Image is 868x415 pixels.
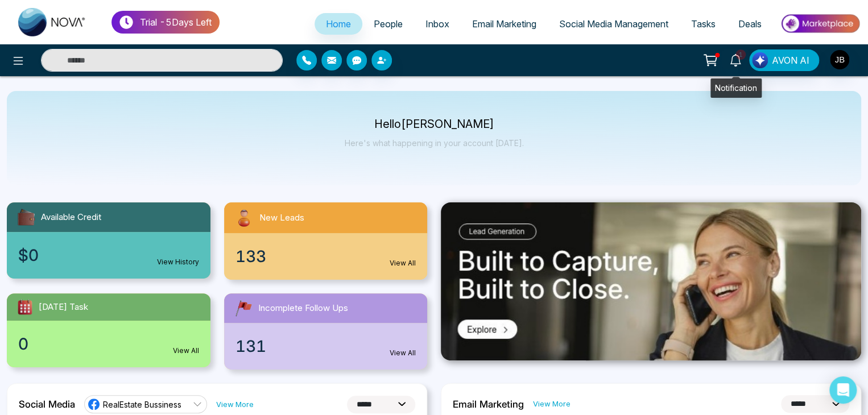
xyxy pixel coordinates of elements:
[345,119,524,129] p: Hello [PERSON_NAME]
[779,11,861,36] img: Market-place.gif
[235,334,266,358] span: 131
[472,18,536,30] span: Email Marketing
[345,138,524,148] p: Here's what happening in your account [DATE].
[691,18,716,30] span: Tasks
[217,202,435,280] a: New Leads133View All
[559,18,668,30] span: Social Media Management
[18,332,28,356] span: 0
[41,211,101,224] span: Available Credit
[749,49,819,71] button: AVON AI
[235,244,266,268] span: 133
[727,13,773,35] a: Deals
[461,13,548,35] a: Email Marketing
[16,298,34,316] img: todayTask.svg
[18,243,39,267] span: $0
[772,53,809,67] span: AVON AI
[425,18,449,30] span: Inbox
[233,207,255,229] img: newLeads.svg
[216,399,254,410] a: View More
[217,293,435,370] a: Incomplete Follow Ups131View All
[830,50,849,69] img: User Avatar
[258,302,348,315] span: Incomplete Follow Ups
[829,376,857,404] div: Open Intercom Messenger
[362,13,414,35] a: People
[18,8,86,36] img: Nova CRM Logo
[326,18,351,30] span: Home
[103,399,181,410] span: RealEstate Bussiness
[710,78,762,98] div: Notification
[680,13,727,35] a: Tasks
[39,301,88,314] span: [DATE] Task
[390,348,416,358] a: View All
[140,15,212,29] p: Trial - 5 Days Left
[752,52,768,68] img: Lead Flow
[374,18,403,30] span: People
[233,298,254,318] img: followUps.svg
[548,13,680,35] a: Social Media Management
[315,13,362,35] a: Home
[453,399,524,410] h2: Email Marketing
[414,13,461,35] a: Inbox
[722,49,749,69] a: 1
[19,399,75,410] h2: Social Media
[441,202,861,360] img: .
[259,211,304,225] span: New Leads
[390,258,416,268] a: View All
[738,18,762,30] span: Deals
[533,399,571,409] a: View More
[157,257,199,267] a: View History
[735,49,746,60] span: 1
[16,207,36,227] img: availableCredit.svg
[173,346,199,356] a: View All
